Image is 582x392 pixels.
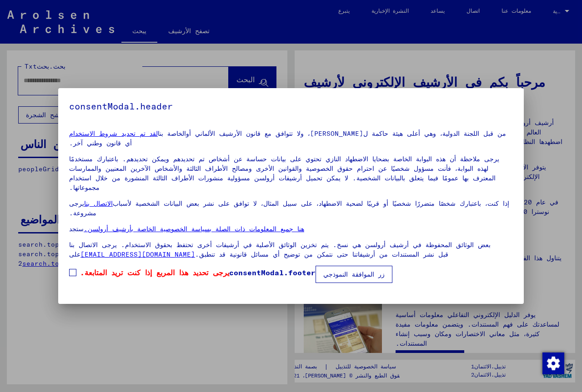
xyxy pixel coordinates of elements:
font: إذا كنت، باعتبارك شخصًا متضررًا شخصيًا أو قريبًا لضحية الاضطهاد، على سبيل المثال، لا توافق على نش... [69,199,509,217]
button: زر الموافقة النموذجي [316,266,392,283]
img: تغيير الموافقة [542,352,564,374]
a: لقد تم تحديد شروط الاستخدام [69,129,158,138]
font: من قبل اللجنة الدولية، وهي أعلى هيئة حاكمة ل[PERSON_NAME]، ولا تتوافق مع قانون الأرشيف الألماني أ... [69,129,506,147]
font: يرجى ملاحظة أن هذه البوابة الخاصة بضحايا الاضطهاد النازي تحتوي على بيانات حساسة عن أشخاص تم تحديد... [69,155,499,192]
font: يرجى تحديد هذا المربع إذا كنت تريد المتابعة. [80,268,229,277]
font: consentModal.header [69,100,173,112]
a: هنا جميع المعلومات ذات الصلة بسياسة الخصوصية الخاصة بأرشيف أرولسن. [84,225,304,233]
font: زر الموافقة النموذجي [323,270,385,278]
font: ستجد [69,225,84,233]
font: consentModal.footer [229,268,316,277]
a: [EMAIL_ADDRESS][DOMAIN_NAME] [80,250,195,258]
font: بعض الوثائق المحفوظة في أرشيف أرولسن هي نسخ. يتم تخزين الوثائق الأصلية في أرشيفات أخرى تحتفظ بحقو... [69,241,491,258]
font: الخاصة بنا [158,129,186,138]
font: يرجى [69,199,84,208]
div: تغيير الموافقة [542,352,564,374]
a: الاتصال بنا [84,199,113,208]
font: قبل نشر المستندات من أرشيفاتنا حتى نتمكن من توضيح أي مسائل قانونية قد تنطبق. [195,250,448,258]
